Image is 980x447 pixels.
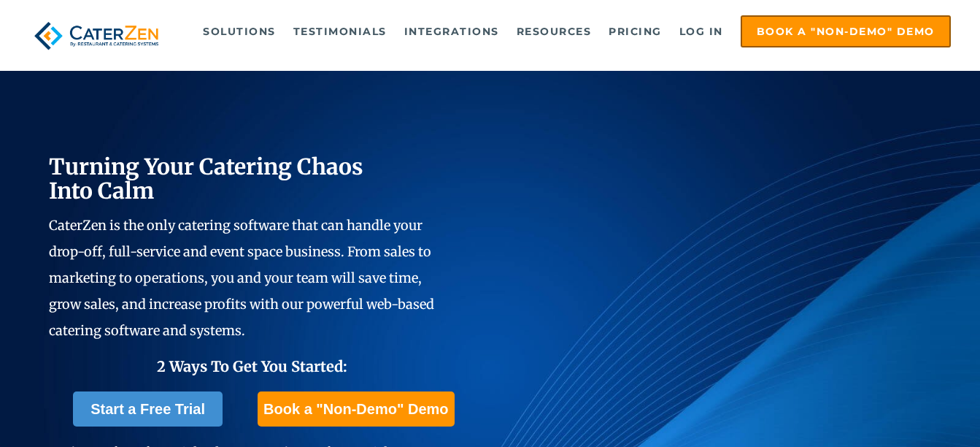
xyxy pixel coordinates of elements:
a: Book a "Non-Demo" Demo [258,391,454,427]
a: Book a "Non-Demo" Demo [741,15,951,47]
span: CaterZen is the only catering software that can handle your drop-off, full-service and event spac... [49,217,434,339]
span: Turning Your Catering Chaos Into Calm [49,153,363,205]
a: Pricing [601,17,669,46]
a: Start a Free Trial [73,391,223,427]
a: Log in [672,17,730,46]
a: Testimonials [286,17,394,46]
img: caterzen [29,15,163,56]
span: 2 Ways To Get You Started: [157,357,347,375]
a: Resources [509,17,599,46]
a: Solutions [196,17,283,46]
div: Navigation Menu [187,15,951,47]
iframe: Help widget launcher [850,390,964,431]
a: Integrations [397,17,506,46]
